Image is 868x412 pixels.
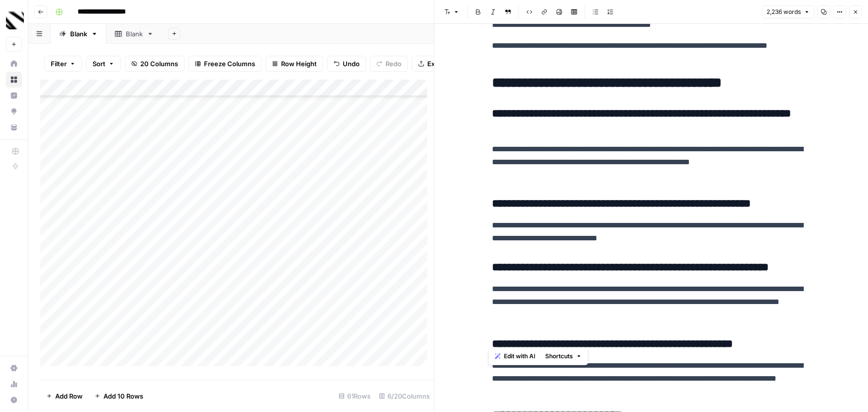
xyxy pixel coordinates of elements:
span: Edit with AI [504,352,535,361]
a: Home [6,56,22,72]
button: Add 10 Rows [89,388,149,404]
button: Filter [44,56,82,72]
a: Usage [6,376,22,392]
button: Help + Support [6,392,22,408]
button: Row Height [266,56,323,72]
span: Filter [51,59,67,69]
button: Add Row [40,388,89,404]
span: Export CSV [427,59,463,69]
button: 2,236 words [762,5,814,18]
span: Add Row [55,391,83,401]
a: Your Data [6,119,22,135]
a: Opportunities [6,103,22,119]
div: Blank [70,29,87,39]
span: Sort [93,59,105,69]
button: Sort [86,56,121,72]
button: Edit with AI [491,350,539,363]
span: Shortcuts [545,352,573,361]
img: Canyon Logo [6,11,24,29]
span: Add 10 Rows [103,391,143,401]
span: 20 Columns [140,59,178,69]
span: Row Height [281,59,317,69]
a: Settings [6,360,22,376]
div: Blank [126,29,143,39]
div: 6/20 Columns [375,388,434,404]
a: Insights [6,88,22,103]
a: Blank [51,24,106,44]
span: Redo [386,59,401,69]
button: Export CSV [412,56,469,72]
a: Blank [106,24,162,44]
button: Shortcuts [541,350,586,363]
button: 20 Columns [125,56,185,72]
span: 2,236 words [767,7,801,16]
div: 61 Rows [335,388,375,404]
button: Undo [327,56,366,72]
span: Freeze Columns [204,59,255,69]
button: Redo [370,56,408,72]
span: Undo [343,59,360,69]
button: Freeze Columns [189,56,262,72]
a: Browse [6,72,22,88]
button: Workspace: Canyon [6,8,22,33]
